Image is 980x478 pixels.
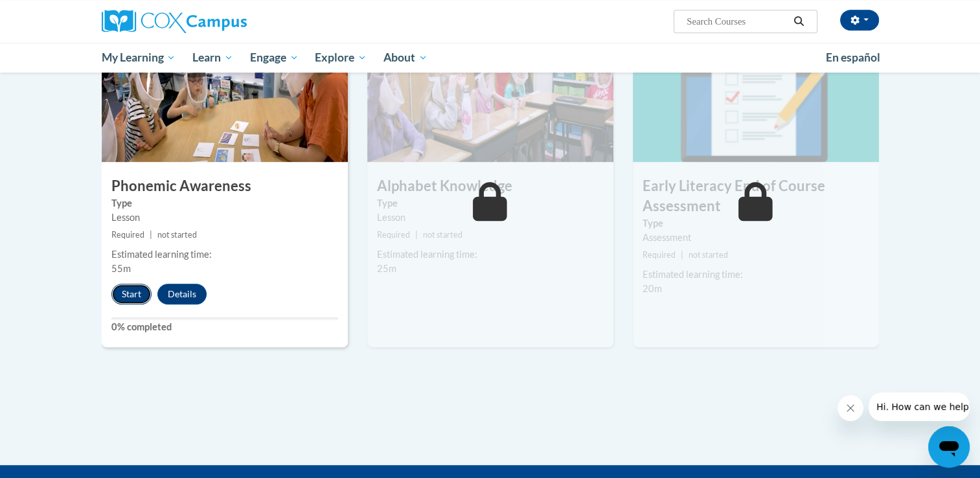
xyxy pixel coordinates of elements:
div: Main menu [82,43,898,73]
span: Explore [315,50,367,65]
input: Search Courses [685,14,789,29]
span: My Learning [101,50,176,65]
div: Lesson [111,211,338,225]
button: Details [157,284,207,304]
img: Cox Campus [102,10,247,33]
a: Engage [242,43,307,73]
h3: Alphabet Knowledge [367,176,613,196]
span: | [150,230,152,240]
div: Estimated learning time: [643,267,869,282]
label: Type [643,216,869,231]
span: not started [423,230,462,240]
div: Lesson [377,211,604,225]
span: Required [643,250,676,260]
img: Course Image [102,32,348,162]
label: Type [377,196,604,211]
span: Engage [250,50,299,65]
span: Learn [192,50,233,65]
span: | [681,250,683,260]
img: Course Image [633,32,879,162]
button: Account Settings [840,10,879,30]
iframe: Close message [838,395,863,421]
button: Search [789,14,808,29]
div: Estimated learning time: [377,247,604,262]
span: 55m [111,263,131,274]
a: Learn [184,43,242,73]
span: not started [157,230,197,240]
span: About [383,50,427,65]
iframe: Message from company [869,393,970,421]
iframe: Button to launch messaging window [928,426,970,468]
div: Assessment [643,231,869,245]
span: not started [689,250,728,260]
h3: Phonemic Awareness [102,176,348,196]
h3: Early Literacy End of Course Assessment [633,176,879,216]
span: 20m [643,283,662,294]
span: En español [826,51,880,64]
span: Required [111,230,144,240]
img: Course Image [367,32,613,162]
a: My Learning [93,43,185,73]
span: | [415,230,418,240]
span: Hi. How can we help? [8,9,105,19]
label: 0% completed [111,320,338,334]
div: Estimated learning time: [111,247,338,262]
a: Cox Campus [102,10,348,33]
button: Start [111,284,152,304]
a: Explore [306,43,375,73]
label: Type [111,196,338,211]
a: About [375,43,436,73]
a: En español [817,44,889,71]
span: Required [377,230,410,240]
span: 25m [377,263,396,274]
